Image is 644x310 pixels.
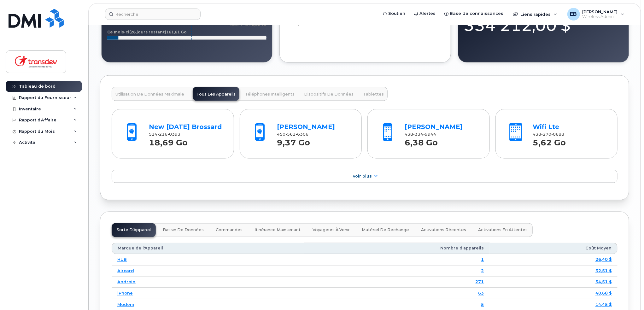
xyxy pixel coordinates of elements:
span: Itinérance Maintenant [255,228,301,233]
span: Bassin de Données [163,228,204,233]
a: Alertes [410,7,440,20]
span: 438 [405,132,436,137]
a: Wifi Lte [533,123,559,131]
span: Base de connaissances [450,10,503,17]
a: 271 [476,279,484,284]
a: [PERSON_NAME] [405,123,463,131]
th: Coût Moyen [490,243,618,254]
span: [PERSON_NAME] [583,9,618,14]
div: Liens rapides [508,8,562,20]
th: Nombre d'appareils [304,243,490,254]
span: Commandes [216,228,243,233]
span: Voir Plus [353,174,372,179]
a: 40,68 $ [595,291,612,296]
a: Soutien [378,7,410,20]
button: Utilisation de Données Maximale [112,87,188,101]
span: 450 [277,132,308,137]
span: 9944 [424,132,436,137]
strong: 5,62 Go [533,135,566,148]
a: Voir Plus [112,170,618,183]
button: Téléphones Intelligents [241,87,298,101]
a: 1 [481,257,484,262]
a: iPhone [117,291,133,296]
strong: 6,38 Go [405,135,438,148]
span: 0688 [551,132,564,137]
span: 334 [413,132,424,137]
span: Wireless Admin [583,14,618,19]
a: Base de connaissances [440,7,508,20]
tspan: Ce mois-ci [107,30,129,34]
span: 438 [533,132,564,137]
a: 32,51 $ [595,268,612,273]
a: 14,45 $ [595,302,612,307]
span: 270 [541,132,551,137]
span: Activations en Attentes [478,228,528,233]
a: 2 [481,268,484,273]
th: Marque de l'Appareil [112,243,304,254]
a: 5 [481,302,484,307]
span: 6306 [296,132,308,137]
a: Android [117,279,136,284]
strong: 18,69 Go [149,135,188,148]
span: Tablettes [363,92,384,97]
span: 514 [149,132,181,137]
a: HUB [117,257,127,262]
span: Voyageurs à venir [313,228,350,233]
a: 54,51 $ [595,279,612,284]
strong: 9,37 Go [277,135,310,148]
span: 216 [158,132,168,137]
a: [PERSON_NAME] [277,123,335,131]
button: Tablettes [359,87,388,101]
span: 561 [285,132,296,137]
span: 0393 [168,132,181,137]
a: Modem [117,302,134,307]
button: Dispositifs de Données [300,87,357,101]
tspan: 161,61 Go [166,30,187,34]
div: Ella Bernier [563,8,629,20]
a: New [DATE] Brossard [149,123,222,131]
span: Liens rapides [520,12,551,17]
tspan: (26 jours restant) [129,30,166,34]
span: Activations Récentes [421,228,466,233]
span: Matériel de rechange [362,228,409,233]
span: Utilisation de Données Maximale [115,92,184,97]
input: Recherche [105,9,201,20]
span: Dispositifs de Données [304,92,354,97]
span: Soutien [388,10,405,17]
span: EB [570,10,577,18]
a: Aircard [117,268,134,273]
span: Téléphones Intelligents [245,92,295,97]
a: 26,40 $ [595,257,612,262]
a: 63 [478,291,484,296]
span: Alertes [419,10,436,17]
